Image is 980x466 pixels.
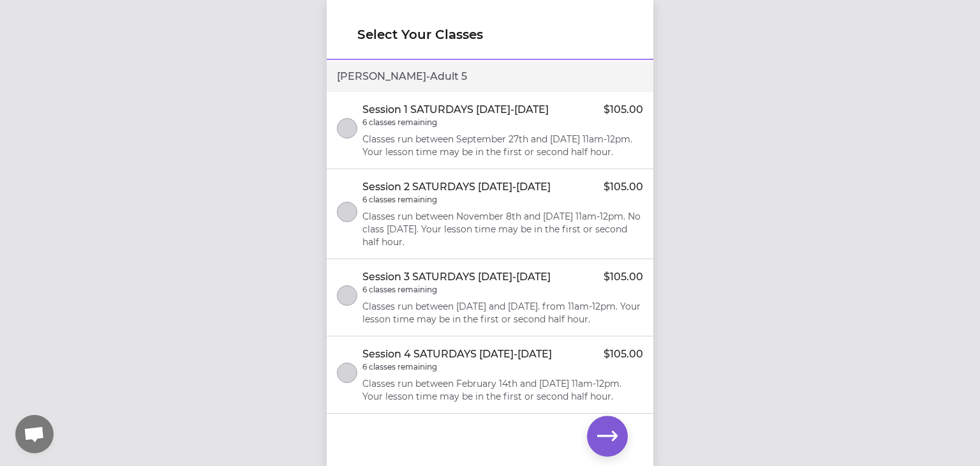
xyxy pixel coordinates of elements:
[357,26,623,43] h1: Select Your Classes
[362,347,552,362] p: Session 4 SATURDAYS [DATE]-[DATE]
[362,377,643,403] p: Classes run between February 14th and [DATE] 11am-12pm. Your lesson time may be in the first or s...
[362,179,551,195] p: Session 2 SATURDAYS [DATE]-[DATE]
[604,179,643,195] p: $105.00
[362,195,437,205] p: 6 classes remaining
[337,363,357,383] button: select class
[362,269,551,285] p: Session 3 SATURDAYS [DATE]-[DATE]
[337,118,357,139] button: select class
[337,285,357,306] button: select class
[362,102,549,117] p: Session 1 SATURDAYS [DATE]-[DATE]
[337,202,357,222] button: select class
[362,300,643,326] p: Classes run between [DATE] and [DATE]. from 11am-12pm. Your lesson time may be in the first or se...
[327,61,653,92] div: [PERSON_NAME] - Adult 5
[604,102,643,117] p: $105.00
[604,269,643,285] p: $105.00
[362,133,643,158] p: Classes run between September 27th and [DATE] 11am-12pm. Your lesson time may be in the first or ...
[604,347,643,362] p: $105.00
[362,285,437,295] p: 6 classes remaining
[362,117,437,128] p: 6 classes remaining
[362,362,437,372] p: 6 classes remaining
[15,415,54,453] a: Open chat
[362,210,643,248] p: Classes run between November 8th and [DATE] 11am-12pm. No class [DATE]. Your lesson time may be i...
